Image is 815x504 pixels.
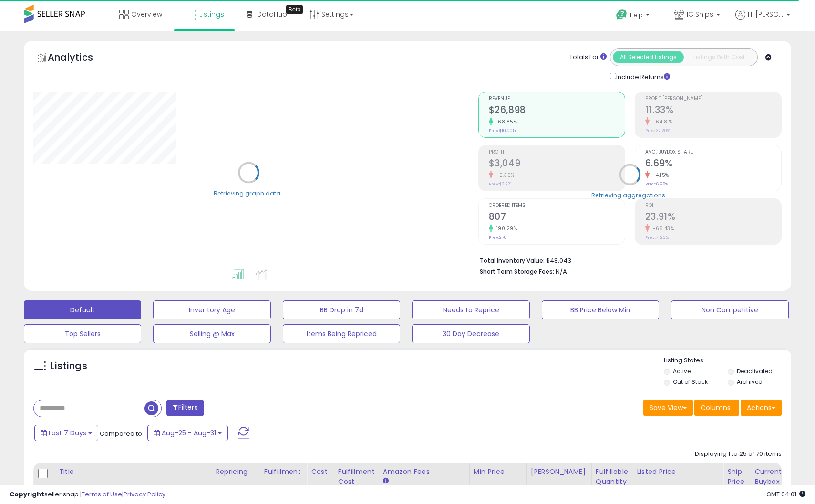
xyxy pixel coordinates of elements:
button: Needs to Reprice [412,300,529,319]
div: Ship Price [727,467,746,487]
small: Amazon Fees. [383,477,389,485]
span: Aug-25 - Aug-31 [162,428,216,438]
button: Items Being Repriced [283,324,400,343]
div: Fulfillment [264,467,303,477]
label: Out of Stock [673,378,708,386]
span: Columns [701,403,731,412]
button: Listings With Cost [683,51,754,63]
h5: Listings [51,360,87,373]
h5: Analytics [48,51,112,66]
a: Hi [PERSON_NAME] [735,10,790,31]
button: Columns [694,400,739,416]
span: Help [630,11,643,19]
label: Deactivated [737,367,773,375]
button: Filters [166,400,204,416]
i: Get Help [616,9,628,21]
button: BB Drop in 7d [283,300,400,319]
span: Compared to: [100,429,144,438]
span: IC Ships [687,10,713,19]
div: seller snap | | [10,490,165,499]
button: BB Price Below Min [542,300,659,319]
span: Listings [199,10,224,19]
button: Default [24,300,141,319]
button: Non Competitive [671,300,788,319]
div: Fulfillment Cost [338,467,375,487]
div: Amazon Fees [383,467,465,477]
span: 2025-09-8 04:01 GMT [766,490,805,499]
div: Repricing [216,467,256,477]
div: Retrieving graph data.. [214,189,283,197]
div: Cost [311,467,330,477]
div: [PERSON_NAME] [531,467,588,477]
span: Overview [131,10,162,19]
a: Help [609,1,659,31]
label: Active [673,367,691,375]
div: Tooltip anchor [286,5,303,14]
label: Archived [737,378,763,386]
div: Title [59,467,207,477]
div: Include Returns [603,71,681,82]
button: Top Sellers [24,324,141,343]
div: Displaying 1 to 25 of 70 items [695,450,782,459]
div: Listed Price [637,467,719,477]
div: Fulfillable Quantity [596,467,629,487]
strong: Copyright [10,490,44,499]
span: Hi [PERSON_NAME] [748,10,784,19]
button: 30 Day Decrease [412,324,529,343]
button: Actions [741,400,782,416]
button: Save View [643,400,693,416]
div: Retrieving aggregations.. [591,191,668,199]
p: Listing States: [664,356,791,365]
span: DataHub [257,10,287,19]
button: Last 7 Days [34,425,98,441]
button: Aug-25 - Aug-31 [147,425,228,441]
div: Totals For [569,53,607,62]
a: Privacy Policy [124,490,165,499]
div: Current Buybox Price [754,467,804,487]
span: Last 7 Days [49,428,86,438]
button: All Selected Listings [613,51,684,63]
button: Selling @ Max [153,324,270,343]
a: Terms of Use [82,490,122,499]
div: Min Price [474,467,523,477]
button: Inventory Age [153,300,270,319]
